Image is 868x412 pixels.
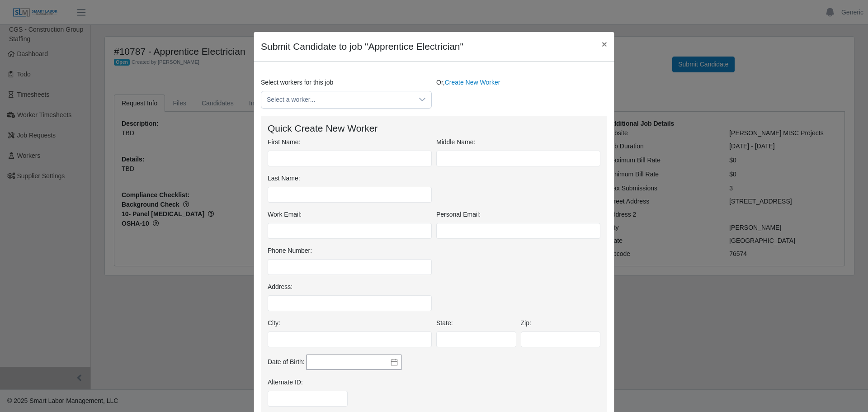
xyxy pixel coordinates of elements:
label: City: [268,318,280,328]
div: Or, [434,78,609,109]
a: Create New Worker [445,79,500,86]
label: Alternate ID: [268,378,303,387]
span: × [602,39,607,49]
label: Middle Name: [436,137,475,147]
label: Address: [268,282,292,292]
label: Phone Number: [268,246,312,256]
label: Last Name: [268,174,300,183]
label: State: [436,318,453,328]
label: First Name: [268,137,300,147]
button: Close [594,32,614,56]
label: Work Email: [268,210,302,219]
body: Rich Text Area. Press ALT-0 for help. [7,7,337,17]
h4: Submit Candidate to job "Apprentice Electrician" [261,39,463,54]
label: Date of Birth: [268,357,305,367]
span: Select a worker... [261,91,413,108]
label: Select workers for this job [261,78,333,87]
label: Zip: [521,318,531,328]
label: Personal Email: [436,210,481,219]
h4: Quick Create New Worker [268,123,600,134]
